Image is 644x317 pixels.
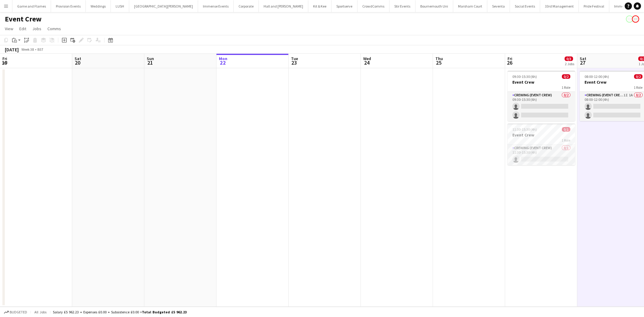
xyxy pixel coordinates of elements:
button: Hall and [PERSON_NAME] [259,0,308,12]
span: View [5,26,13,31]
span: 20 [74,59,81,66]
button: Corporate [234,0,259,12]
span: All jobs [33,310,48,314]
button: Kit & Kee [308,0,332,12]
span: 22 [218,59,227,66]
h3: Event Crew [508,132,575,138]
button: Immense Events [198,0,234,12]
span: 0/3 [565,56,573,61]
span: Tue [291,56,298,61]
span: 09:30-15:30 (6h) [512,74,537,79]
app-card-role: Crewing (Event Crew)0/209:30-15:30 (6h) [508,92,575,121]
button: Weddings [86,0,111,12]
a: View [2,25,16,33]
span: Fri [2,56,7,61]
span: Fri [508,56,512,61]
div: 2 Jobs [565,62,574,66]
span: 21 [146,59,154,66]
button: Game and Flames [12,0,51,12]
span: 08:00-12:00 (4h) [585,74,609,79]
span: Sat [75,56,81,61]
button: Bournemouth Uni [415,0,453,12]
span: Sun [147,56,154,61]
h3: Event Crew [508,79,575,85]
div: Salary £5 962.23 + Expenses £0.00 + Subsistence £0.00 = [53,310,187,314]
span: Mon [219,56,227,61]
button: Budgeted [3,309,28,315]
a: Edit [17,25,29,33]
button: Stir Events [389,0,415,12]
span: 0/1 [562,127,570,132]
button: [GEOGRAPHIC_DATA][PERSON_NAME] [129,0,198,12]
div: [DATE] [5,46,19,53]
div: BST [37,47,43,52]
span: Week 38 [20,47,35,52]
span: Edit [19,26,26,31]
span: Jobs [32,26,41,31]
span: Total Budgeted £5 962.23 [142,310,187,314]
app-job-card: 09:30-15:30 (6h)0/2Event Crew1 RoleCrewing (Event Crew)0/209:30-15:30 (6h) [508,71,575,121]
app-job-card: 11:30-15:30 (4h)0/1Event Crew1 RoleCrewing (Event Crew)0/111:30-15:30 (4h) [508,123,575,165]
span: 27 [579,59,586,66]
button: Pride Festival [579,0,609,12]
span: 26 [507,59,512,66]
span: 0/2 [634,74,642,79]
span: 19 [2,59,7,66]
button: Provision Events [51,0,86,12]
span: 11:30-15:30 (4h) [512,127,537,132]
span: Budgeted [10,310,27,314]
span: Wed [363,56,371,61]
app-user-avatar: Event Temps [632,15,639,23]
button: 33rd Management [540,0,579,12]
button: Sportserve [332,0,357,12]
app-card-role: Crewing (Event Crew)0/111:30-15:30 (4h) [508,145,575,165]
span: 1 Role [634,85,642,90]
span: Comms [47,26,61,31]
span: 1 Role [562,85,570,90]
span: Thu [435,56,443,61]
span: Sat [580,56,586,61]
span: 25 [434,59,443,66]
span: 1 Role [562,138,570,142]
button: Marsham Court [453,0,487,12]
button: Seventa [487,0,510,12]
span: 0/2 [562,74,570,79]
h1: Event Crew [5,14,42,24]
button: Social Events [510,0,540,12]
button: LUSH [111,0,129,12]
span: 23 [290,59,298,66]
button: CrowdComms [357,0,389,12]
span: 24 [362,59,371,66]
app-user-avatar: Event Temps [626,15,633,23]
a: Jobs [30,25,44,33]
a: Comms [45,25,63,33]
